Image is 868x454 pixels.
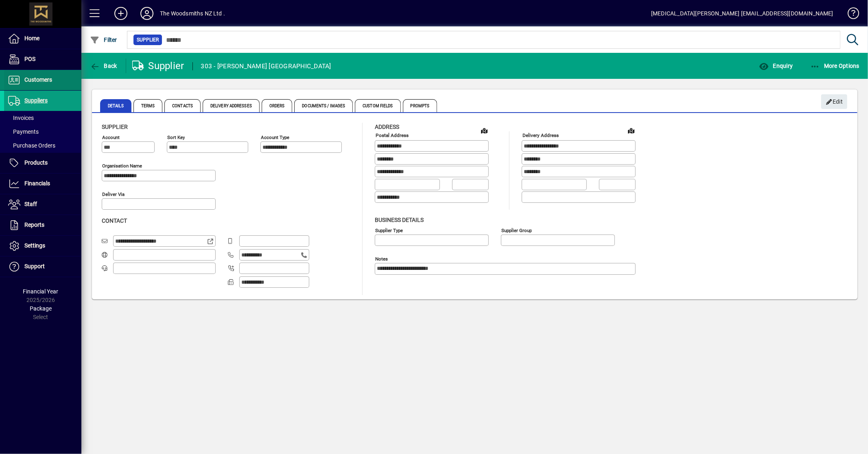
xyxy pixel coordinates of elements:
span: Supplier [102,124,128,130]
span: Back [90,63,117,69]
a: POS [4,49,81,70]
button: Edit [821,94,847,109]
a: Customers [4,70,81,90]
span: Package [30,305,52,312]
span: Reports [24,222,44,228]
mat-label: Supplier type [375,227,403,233]
span: Financials [24,180,50,187]
span: Staff [24,201,37,207]
span: Products [24,159,48,166]
span: Supplier [137,36,159,44]
a: View on map [625,124,638,137]
div: 303 - [PERSON_NAME] [GEOGRAPHIC_DATA] [201,60,331,73]
div: [MEDICAL_DATA][PERSON_NAME] [EMAIL_ADDRESS][DOMAIN_NAME] [651,7,833,20]
a: Financials [4,174,81,194]
mat-label: Account [102,135,120,140]
div: Supplier [132,59,184,72]
mat-label: Deliver via [102,191,125,197]
span: More Options [810,63,860,69]
a: View on map [478,124,491,137]
a: Reports [4,215,81,235]
button: Profile [134,6,160,21]
mat-label: Notes [375,256,388,261]
mat-label: Organisation name [102,163,142,169]
span: Support [24,263,45,269]
div: The Woodsmiths NZ Ltd . [160,7,225,20]
span: Suppliers [24,97,48,104]
a: Invoices [4,111,81,125]
span: Financial Year [23,288,59,295]
span: Prompts [403,99,437,112]
a: Staff [4,194,81,215]
span: Contacts [164,99,201,112]
span: Enquiry [759,63,793,69]
span: Invoices [8,115,34,121]
span: Custom Fields [355,99,400,112]
button: More Options [808,59,862,73]
span: Documents / Images [294,99,353,112]
span: Address [375,124,399,130]
span: Filter [90,37,117,43]
span: Customers [24,76,52,83]
span: Terms [133,99,163,112]
a: Products [4,153,81,173]
a: Settings [4,236,81,256]
span: Orders [262,99,293,112]
span: Payments [8,128,39,135]
button: Back [88,59,119,73]
button: Enquiry [757,59,795,73]
span: Delivery Addresses [203,99,260,112]
a: Purchase Orders [4,139,81,152]
span: Purchase Orders [8,142,55,149]
span: POS [24,56,35,62]
a: Payments [4,125,81,139]
mat-label: Account Type [261,135,289,140]
a: Support [4,256,81,277]
span: Contact [102,217,127,224]
button: Add [108,6,134,21]
mat-label: Sort key [167,135,185,140]
span: Business details [375,217,424,223]
app-page-header-button: Back [81,59,126,73]
mat-label: Supplier group [501,227,532,233]
span: Edit [826,95,843,109]
button: Filter [88,33,119,47]
a: Knowledge Base [842,2,858,28]
span: Settings [24,242,45,249]
span: Details [100,99,131,112]
a: Home [4,28,81,49]
span: Home [24,35,39,41]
